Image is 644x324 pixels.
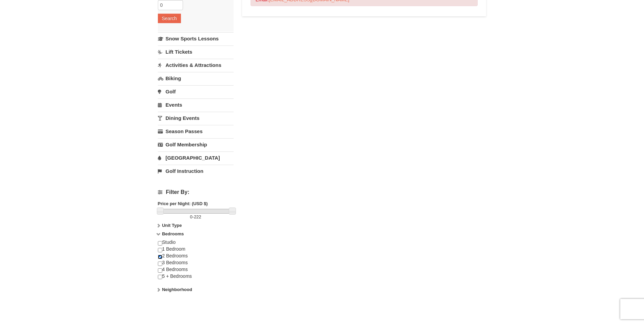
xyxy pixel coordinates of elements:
[158,165,234,177] a: Golf Instruction
[158,138,234,151] a: Golf Membership
[158,151,234,164] a: [GEOGRAPHIC_DATA]
[158,32,234,45] a: Snow Sports Lessons
[190,214,192,219] span: 0
[158,201,208,206] strong: Price per Night: (USD $)
[162,287,192,292] strong: Neighborhood
[194,214,201,219] span: 222
[158,189,234,195] h4: Filter By:
[158,72,234,85] a: Biking
[158,85,234,98] a: Golf
[162,223,182,228] strong: Unit Type
[158,59,234,71] a: Activities & Attractions
[158,125,234,138] a: Season Passes
[158,98,234,111] a: Events
[158,112,234,124] a: Dining Events
[158,239,234,286] div: Studio 1 Bedroom 2 Bedrooms 3 Bedrooms 4 Bedrooms 5 + Bedrooms
[158,214,234,220] label: -
[162,231,184,236] strong: Bedrooms
[158,14,181,23] button: Search
[158,46,234,58] a: Lift Tickets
